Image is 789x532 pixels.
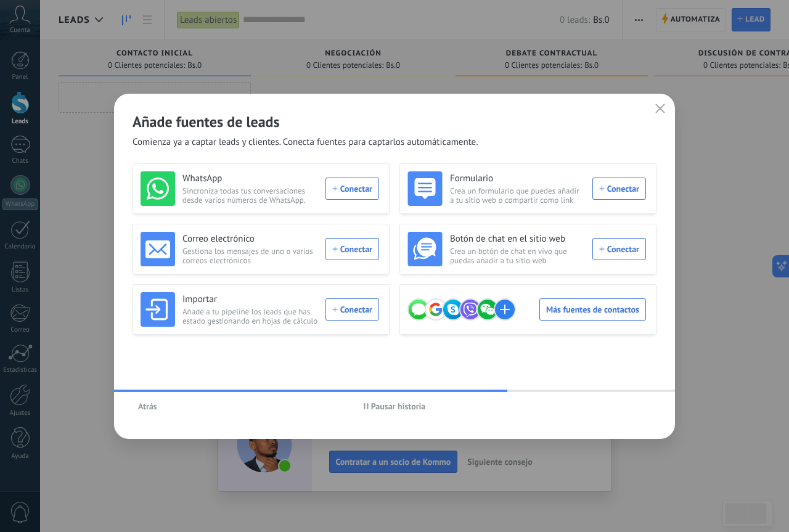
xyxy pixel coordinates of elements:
[133,397,163,415] button: Atrás
[133,112,656,131] h2: Añade fuentes de leads
[182,233,318,245] h3: Correo electrónico
[182,186,318,205] span: Sincroniza todas tus conversaciones desde varios números de WhatsApp.
[358,397,431,415] button: Pausar historia
[450,173,585,185] h3: Formulario
[450,247,585,265] span: Crea un botón de chat en vivo que puedas añadir a tu sitio web
[450,233,585,245] h3: Botón de chat en el sitio web
[182,173,318,185] h3: WhatsApp
[371,402,426,411] span: Pausar historia
[182,247,318,265] span: Gestiona los mensajes de uno o varios correos electrónicos
[182,307,318,325] span: Añade a tu pipeline los leads que has estado gestionando en hojas de cálculo
[138,402,157,411] span: Atrás
[182,293,318,306] h3: Importar
[133,136,478,149] span: Comienza ya a captar leads y clientes. Conecta fuentes para captarlos automáticamente.
[450,186,585,205] span: Crea un formulario que puedes añadir a tu sitio web o compartir como link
